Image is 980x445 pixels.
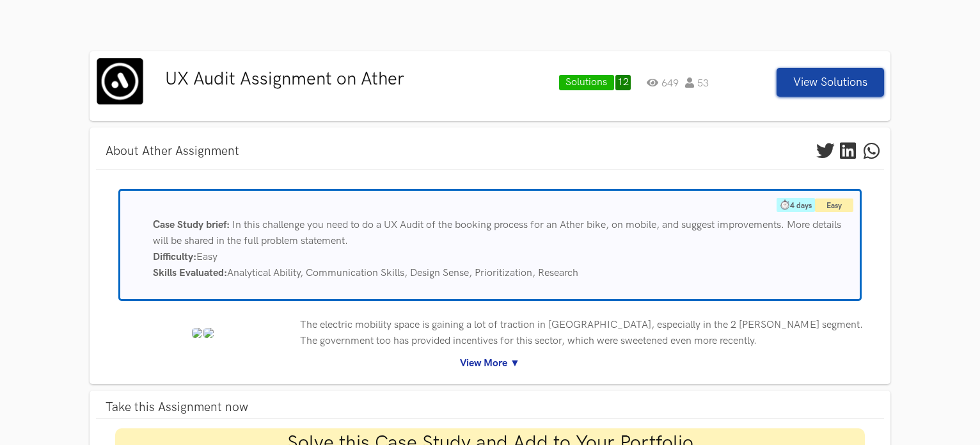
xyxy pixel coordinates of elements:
[106,355,874,371] a: View More ▼
[615,75,631,90] a: 12
[192,328,202,338] img: 7468ad45-d8e1-4629-a126-aafe483a701f.png
[300,317,874,349] p: The electric mobility space is gaining a lot of traction in [GEOGRAPHIC_DATA], especially in the ...
[153,267,227,279] span: Skills Evaluated:
[96,58,144,106] img: Ather logo
[780,199,790,210] img: timer.png
[165,69,553,90] h3: UX Audit Assignment on Ather
[777,68,884,97] button: View Solutions
[203,328,214,338] img: eb3dfcdd-5456-4681-ad58-536e19296d2d.png
[685,77,709,88] span: 53
[143,265,860,281] div: Analytical Ability, Communication Skills, Design Sense, Prioritization, Research
[96,397,884,418] a: Take this Assignment now
[153,219,841,247] span: In this challenge you need to do a UX Audit of the booking process for an Ather bike, on mobile, ...
[153,251,196,263] span: Difficulty:
[647,77,679,88] span: 649
[777,198,815,212] label: 4 days
[143,249,860,265] div: Easy
[815,198,853,212] label: Easy
[559,75,614,90] a: Solutions
[153,219,230,231] span: Case Study brief:
[96,141,249,162] a: About Ather Assignment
